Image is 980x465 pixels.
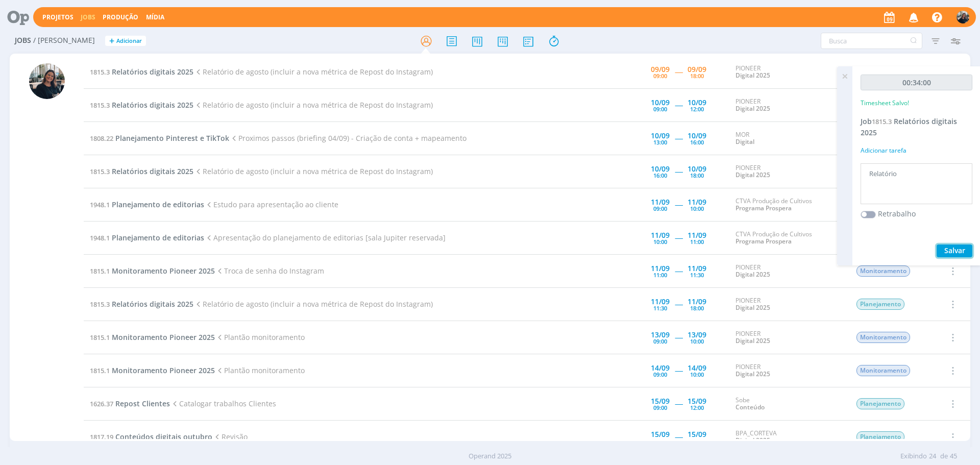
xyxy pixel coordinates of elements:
[688,165,706,173] div: 10/09
[690,173,704,178] div: 18:00
[690,372,704,377] div: 10:00
[90,67,110,77] span: 1815.3
[690,305,704,311] div: 18:00
[736,397,841,411] div: Sobe
[736,164,841,179] div: PIONEER
[675,67,682,77] span: -----
[15,36,31,45] span: Jobs
[675,332,682,342] span: -----
[690,73,704,79] div: 18:00
[651,165,670,173] div: 10/09
[878,208,916,219] label: Retrabalho
[736,264,841,279] div: PIONEER
[90,299,193,309] a: 1815.3Relatórios digitais 2025
[112,266,215,276] span: Monitoramento Pioneer 2025
[115,399,170,408] span: Repost Clientes
[651,431,670,438] div: 15/09
[688,232,706,239] div: 11/09
[736,370,770,378] a: Digital 2025
[950,451,957,461] span: 45
[736,436,770,445] a: Digital 2025
[90,200,110,209] span: 1948.1
[212,432,248,442] span: Revisão
[688,99,706,106] div: 10/09
[688,398,706,405] div: 15/09
[651,66,670,73] div: 09/09
[690,338,704,344] div: 10:00
[944,246,965,255] span: Salvar
[90,266,110,276] span: 1815.1
[688,265,706,272] div: 11/09
[688,199,706,206] div: 11/09
[112,67,193,77] span: Relatórios digitais 2025
[675,133,682,143] span: -----
[651,199,670,206] div: 11/09
[204,200,338,209] span: Estudo para apresentação ao cliente
[651,331,670,338] div: 13/09
[653,405,667,410] div: 09:00
[653,438,667,444] div: 13:00
[651,99,670,106] div: 10/09
[736,198,841,212] div: CTVA Produção de Cultivos
[653,305,667,311] div: 11:30
[112,299,193,309] span: Relatórios digitais 2025
[861,116,957,137] a: Job1815.3Relatórios digitais 2025
[736,231,841,246] div: CTVA Produção de Cultivos
[675,100,682,110] span: -----
[675,399,682,408] span: -----
[688,331,706,338] div: 13/09
[929,451,936,461] span: 24
[90,133,229,143] a: 1808.22Planejamento Pinterest e TikTok
[736,131,841,146] div: MOR
[112,233,204,242] span: Planejamento de editorias
[861,146,972,155] div: Adicionar tarefa
[690,239,704,244] div: 11:00
[821,33,922,49] input: Busca
[736,170,770,179] a: Digital 2025
[651,398,670,405] div: 15/09
[690,405,704,410] div: 12:00
[653,73,667,79] div: 09:00
[78,13,99,21] button: Jobs
[90,399,113,408] span: 1626.37
[675,266,682,276] span: -----
[193,67,433,77] span: Relatório de agosto (incluir a nova métrica de Repost do Instagram)
[90,166,193,176] a: 1815.3Relatórios digitais 2025
[690,438,704,444] div: 14:00
[736,104,770,113] a: Digital 2025
[653,372,667,377] div: 09:00
[736,330,841,345] div: PIONEER
[29,63,65,99] img: M
[90,233,204,242] a: 1948.1Planejamento de editorias
[90,300,110,309] span: 1815.3
[112,100,193,110] span: Relatórios digitais 2025
[90,200,204,209] a: 1948.1Planejamento de editorias
[690,106,704,112] div: 12:00
[736,430,841,445] div: BPA_CORTEVA
[675,166,682,176] span: -----
[103,13,138,21] a: Produção
[675,299,682,309] span: -----
[956,8,970,26] button: M
[688,364,706,372] div: 14/09
[116,38,142,44] span: Adicionar
[90,432,113,442] span: 1817.19
[105,36,146,46] button: +Adicionar
[861,99,909,108] p: Timesheet Salvo!
[736,98,841,113] div: PIONEER
[112,166,193,176] span: Relatórios digitais 2025
[957,11,969,23] img: M
[940,451,948,461] span: de
[736,137,754,146] a: Digital
[690,272,704,278] div: 11:30
[90,134,113,143] span: 1808.22
[112,332,215,342] span: Monitoramento Pioneer 2025
[736,237,792,246] a: Programa Prospera
[81,13,95,21] a: Jobs
[90,399,170,408] a: 1626.37Repost Clientes
[143,13,167,21] button: Mídia
[736,204,792,212] a: Programa Prospera
[856,265,910,277] span: Monitoramento
[112,200,204,209] span: Planejamento de editorias
[690,206,704,211] div: 10:00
